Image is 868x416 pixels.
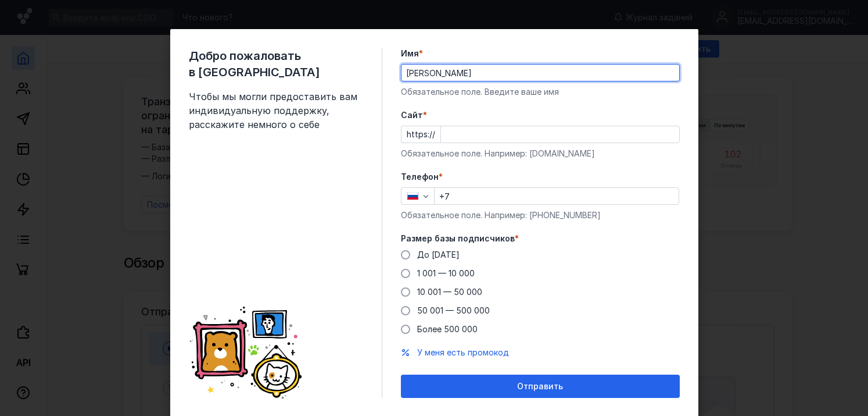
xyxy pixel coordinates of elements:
div: Обязательное поле. Например: [PHONE_NUMBER] [401,209,680,221]
button: Отправить [401,375,680,398]
span: Cайт [401,109,423,121]
span: Размер базы подписчиков [401,233,515,244]
span: Добро пожаловать в [GEOGRAPHIC_DATA] [189,48,363,80]
button: У меня есть промокод [417,347,509,358]
div: Обязательное поле. Введите ваше имя [401,86,680,98]
span: Более 500 000 [417,324,478,334]
span: 1 001 — 10 000 [417,268,475,278]
span: Имя [401,48,419,59]
span: У меня есть промокод [417,347,509,357]
span: До [DATE] [417,250,460,259]
span: Отправить [517,382,563,392]
span: Телефон [401,171,439,183]
div: Обязательное поле. Например: [DOMAIN_NAME] [401,148,680,159]
span: Чтобы мы могли предоставить вам индивидуальную поддержку, расскажите немного о себе [189,90,363,131]
span: 50 001 — 500 000 [417,305,490,315]
span: 10 001 — 50 000 [417,287,482,297]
